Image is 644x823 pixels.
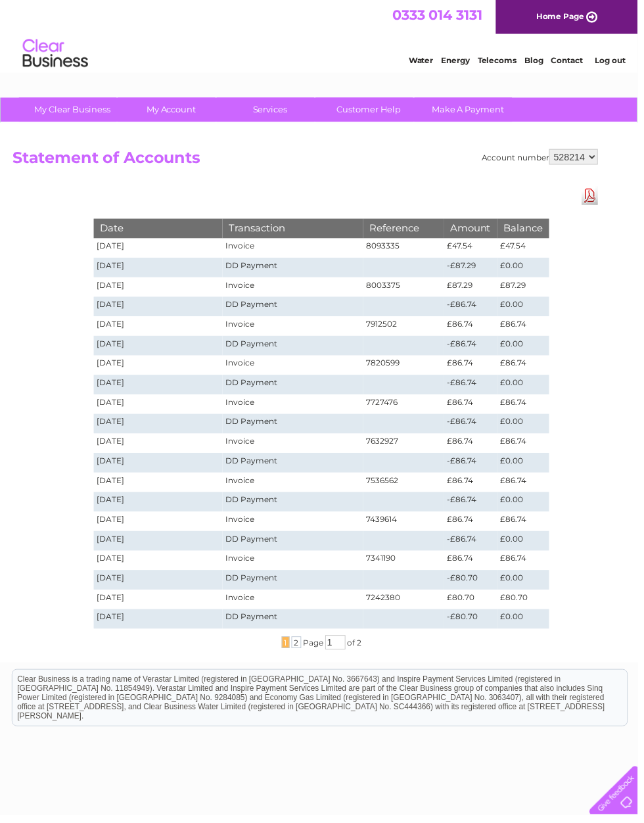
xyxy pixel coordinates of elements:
[601,56,632,66] a: Log out
[502,596,555,615] td: £80.70
[367,596,448,615] td: 7242380
[502,556,555,576] td: £86.74
[119,99,227,123] a: My Account
[486,151,604,166] div: Account number
[95,517,225,536] td: [DATE]
[448,300,502,319] td: -£86.74
[448,438,502,458] td: £86.74
[22,34,89,74] img: logo.png
[419,99,527,123] a: Make A Payment
[225,576,367,596] td: DD Payment
[448,398,502,418] td: £86.74
[367,438,448,458] td: 7632927
[361,644,365,654] span: 2
[285,643,292,655] span: 1
[446,56,474,66] a: Energy
[502,615,555,635] td: £0.00
[95,615,225,635] td: [DATE]
[557,56,589,66] a: Contact
[95,260,225,280] td: [DATE]
[219,99,327,123] a: Services
[95,536,225,556] td: [DATE]
[95,359,225,379] td: [DATE]
[95,319,225,339] td: [DATE]
[225,379,367,398] td: DD Payment
[95,280,225,300] td: [DATE]
[502,300,555,319] td: £0.00
[95,477,225,497] td: [DATE]
[448,280,502,300] td: £87.29
[95,556,225,576] td: [DATE]
[502,379,555,398] td: £0.00
[225,615,367,635] td: DD Payment
[95,398,225,418] td: [DATE]
[448,596,502,615] td: £80.70
[95,339,225,359] td: [DATE]
[502,339,555,359] td: £0.00
[502,359,555,379] td: £86.74
[225,418,367,438] td: DD Payment
[396,7,487,23] a: 0333 014 3131
[530,56,549,66] a: Blog
[367,398,448,418] td: 7727476
[448,477,502,497] td: £86.74
[502,536,555,556] td: £0.00
[225,359,367,379] td: Invoice
[19,99,127,123] a: My Clear Business
[448,339,502,359] td: -£86.74
[502,398,555,418] td: £86.74
[482,56,522,66] a: Telecoms
[95,497,225,517] td: [DATE]
[95,576,225,596] td: [DATE]
[502,438,555,458] td: £86.74
[367,241,448,260] td: 8093335
[367,359,448,379] td: 7820599
[502,517,555,536] td: £86.74
[502,418,555,438] td: £0.00
[306,644,327,654] span: Page
[502,497,555,517] td: £0.00
[225,517,367,536] td: Invoice
[95,241,225,260] td: [DATE]
[448,379,502,398] td: -£86.74
[351,644,359,654] span: of
[502,221,555,240] th: Balance
[225,458,367,477] td: DD Payment
[95,458,225,477] td: [DATE]
[12,151,604,176] h2: Statement of Accounts
[502,280,555,300] td: £87.29
[502,576,555,596] td: £0.00
[502,458,555,477] td: £0.00
[95,379,225,398] td: [DATE]
[225,221,367,240] th: Transaction
[294,643,304,655] span: 2
[225,260,367,280] td: DD Payment
[448,517,502,536] td: £86.74
[502,241,555,260] td: £47.54
[319,99,427,123] a: Customer Help
[448,359,502,379] td: £86.74
[502,319,555,339] td: £86.74
[95,418,225,438] td: [DATE]
[225,536,367,556] td: DD Payment
[448,221,502,240] th: Amount
[225,556,367,576] td: Invoice
[225,280,367,300] td: Invoice
[225,339,367,359] td: DD Payment
[448,556,502,576] td: £86.74
[12,7,633,64] div: Clear Business is a trading name of Verastar Limited (registered in [GEOGRAPHIC_DATA] No. 3667643...
[448,615,502,635] td: -£80.70
[225,241,367,260] td: Invoice
[448,497,502,517] td: -£86.74
[225,438,367,458] td: Invoice
[502,477,555,497] td: £86.74
[95,596,225,615] td: [DATE]
[413,56,438,66] a: Water
[225,477,367,497] td: Invoice
[448,536,502,556] td: -£86.74
[225,319,367,339] td: Invoice
[448,319,502,339] td: £86.74
[448,260,502,280] td: -£87.29
[225,596,367,615] td: Invoice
